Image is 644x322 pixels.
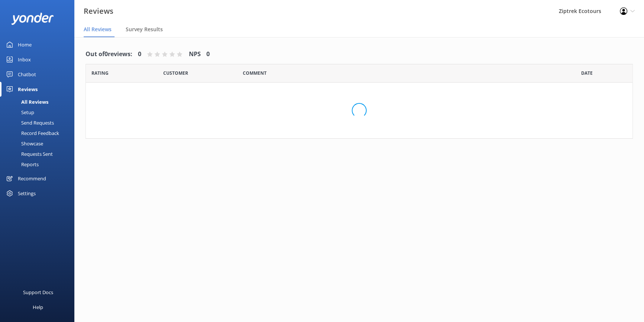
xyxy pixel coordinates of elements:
a: Requests Sent [4,149,74,159]
div: Support Docs [23,285,53,300]
div: Chatbot [18,67,36,82]
div: Help [33,300,43,315]
h3: Reviews [84,5,113,17]
a: Setup [4,107,74,117]
div: Recommend [18,171,46,186]
a: All Reviews [4,97,74,107]
span: All Reviews [84,26,112,33]
div: Setup [4,107,34,117]
div: Requests Sent [4,149,53,159]
h4: NPS [189,49,201,59]
div: Inbox [18,52,31,67]
span: Survey Results [126,26,163,33]
img: yonder-white-logo.png [11,13,54,25]
div: Home [18,37,32,52]
h4: 0 [138,49,141,59]
a: Send Requests [4,117,74,128]
div: Reviews [18,82,38,97]
a: Showcase [4,138,74,149]
span: Date [163,70,188,77]
div: Record Feedback [4,128,59,138]
div: Reports [4,159,39,170]
div: Send Requests [4,117,54,128]
h4: 0 [206,49,210,59]
div: Showcase [4,138,43,149]
div: Settings [18,186,36,201]
h4: Out of 0 reviews: [86,49,132,59]
span: Date [581,70,593,77]
span: Question [243,70,267,77]
a: Record Feedback [4,128,74,138]
a: Reports [4,159,74,170]
div: All Reviews [4,97,48,107]
span: Date [91,70,109,77]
